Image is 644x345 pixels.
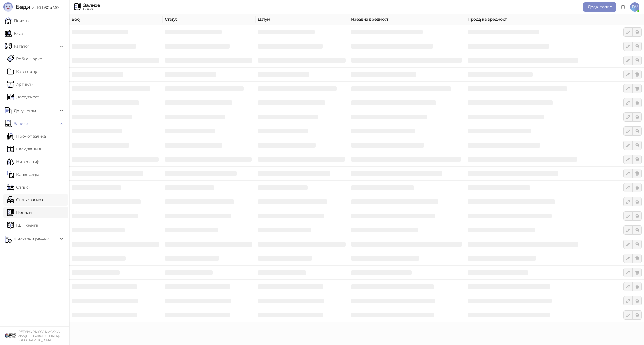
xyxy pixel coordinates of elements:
th: Набавна вредност [349,14,465,25]
span: Залихе [14,118,28,129]
th: Датум [256,14,349,25]
img: Logo [3,2,13,12]
span: 3.11.0-b80b730 [30,5,58,10]
span: Фискални рачуни [14,233,49,245]
a: Документација [619,2,628,12]
span: Каталог [14,40,29,52]
a: Пописи [7,207,32,218]
a: КЕП књига [7,219,38,231]
a: Калкулације [7,143,41,155]
a: Почетна [5,15,31,27]
th: Број [69,14,163,25]
a: Конверзије [7,169,39,180]
span: DV [630,2,639,12]
span: Бади [16,3,30,10]
div: Пописи [83,8,100,11]
div: Залихе [83,3,100,8]
a: Доступност [7,91,39,103]
a: Стање залиха [7,194,43,206]
a: Нивелације [7,156,40,167]
a: Робне марке [7,53,42,65]
th: Статус [163,14,256,25]
button: Додај попис [583,2,616,12]
span: Документи [14,105,36,117]
a: Каса [5,28,23,39]
a: Промет залиха [7,130,46,142]
a: Отписи [7,181,31,193]
a: Категорије [7,66,38,77]
th: Продајна вредност [465,14,582,25]
small: PET SHOP MOJA MAČKICA doo [GEOGRAPHIC_DATA]-[GEOGRAPHIC_DATA] [18,330,60,342]
img: 64x64-companyLogo-9f44b8df-f022-41eb-b7d6-300ad218de09.png [5,330,16,342]
a: ArtikliАртикли [7,79,33,90]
